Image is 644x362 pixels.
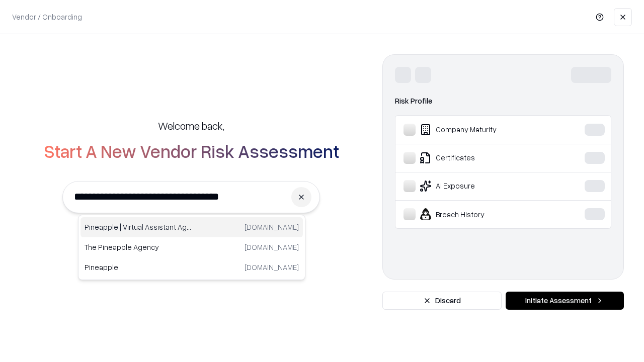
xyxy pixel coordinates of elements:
div: AI Exposure [404,180,554,192]
button: Initiate Assessment [506,292,624,310]
p: Vendor / Onboarding [12,12,82,22]
div: Company Maturity [404,124,554,136]
p: [DOMAIN_NAME] [245,242,299,252]
h2: Start A New Vendor Risk Assessment [44,141,339,161]
p: Pineapple [85,262,192,273]
div: Suggestions [78,215,305,280]
div: Risk Profile [395,95,611,107]
p: [DOMAIN_NAME] [245,262,299,273]
p: Pineapple | Virtual Assistant Agency [85,222,192,232]
button: Discard [382,292,502,310]
div: Breach History [404,208,554,220]
h5: Welcome back, [158,119,224,133]
p: The Pineapple Agency [85,242,192,252]
p: [DOMAIN_NAME] [245,222,299,232]
div: Certificates [404,152,554,164]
